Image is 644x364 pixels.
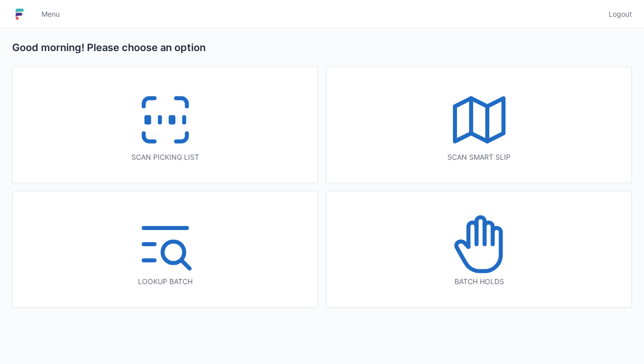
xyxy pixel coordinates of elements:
[326,191,632,307] a: Batch holds
[41,9,60,19] span: Menu
[12,40,632,55] h2: Good morning! Please choose an option
[347,152,611,162] div: Scan smart slip
[326,67,632,183] a: Scan smart slip
[12,67,318,183] a: Scan picking list
[609,9,632,19] span: Logout
[12,191,318,307] a: Lookup batch
[33,152,297,162] div: Scan picking list
[12,6,27,22] img: logo-small.jpg
[35,5,66,23] a: Menu
[347,277,611,287] div: Batch holds
[33,277,297,287] div: Lookup batch
[603,5,632,23] a: Logout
